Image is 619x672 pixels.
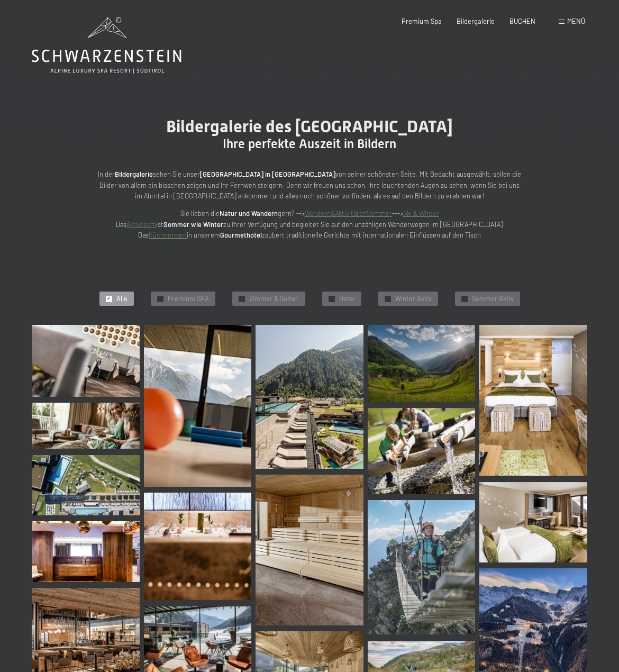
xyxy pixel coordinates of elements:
[144,493,252,601] img: Bildergalerie
[98,208,521,240] p: Sie lieben die gern? --> ---> Das ist zu Ihrer Verfügung und begleitet Sie auf den unzähligen Wan...
[457,17,495,25] a: Bildergalerie
[256,325,363,468] a: Wellnesshotels - Urlaub - Sky Pool - Infinity Pool - Genießen
[200,170,335,178] strong: [GEOGRAPHIC_DATA] in [GEOGRAPHIC_DATA]
[479,325,587,476] img: Bildergalerie
[368,500,476,634] img: Bildergalerie
[368,325,476,402] img: Bildergalerie
[509,17,535,25] a: BUCHEN
[472,294,514,304] span: Sommer Aktiv
[98,169,521,201] p: In der sehen Sie unser von seiner schönsten Seite. Mit Bedacht ausgewählt, sollen die Bilder von ...
[168,294,209,304] span: Premium SPA
[402,17,442,25] a: Premium Spa
[32,403,140,449] img: Bildergalerie
[368,408,476,494] img: Bildergalerie
[240,296,243,302] span: ✓
[220,209,278,217] strong: Natur und Wandern
[256,475,363,625] img: Wellnesshotels - Sauna - Ruhegebiet - Ahrntal - Luttach
[32,455,140,516] img: Bildergalerie
[32,325,140,397] img: Bildergalerie
[115,170,153,178] strong: Bildergalerie
[249,294,299,304] span: Zimmer & Suiten
[567,17,585,25] span: Menü
[32,521,140,582] img: Bildergalerie
[339,294,355,304] span: Hotel
[403,209,439,217] a: Ski & Winter
[144,325,252,486] img: Wellnesshotels - Fitness - Sport - Gymnastik
[479,482,587,563] img: Bildergalerie
[386,296,389,302] span: ✓
[149,231,187,239] a: Küchenteam
[256,325,363,468] img: Infinity Pools - Saunen - Sky Bar
[462,296,466,302] span: ✓
[158,296,162,302] span: ✓
[126,220,156,229] a: Aktivteam
[305,209,392,217] a: Wandern&AktivitätenSommer
[223,137,396,151] span: Ihre perfekte Auszeit in Bildern
[107,296,111,302] span: ✓
[163,220,223,229] strong: Sommer wie Winter
[116,294,128,304] span: Alle
[330,296,333,302] span: ✓
[395,294,432,304] span: Winter Aktiv
[220,231,262,239] strong: Gourmethotel
[166,116,453,137] span: Bildergalerie des [GEOGRAPHIC_DATA]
